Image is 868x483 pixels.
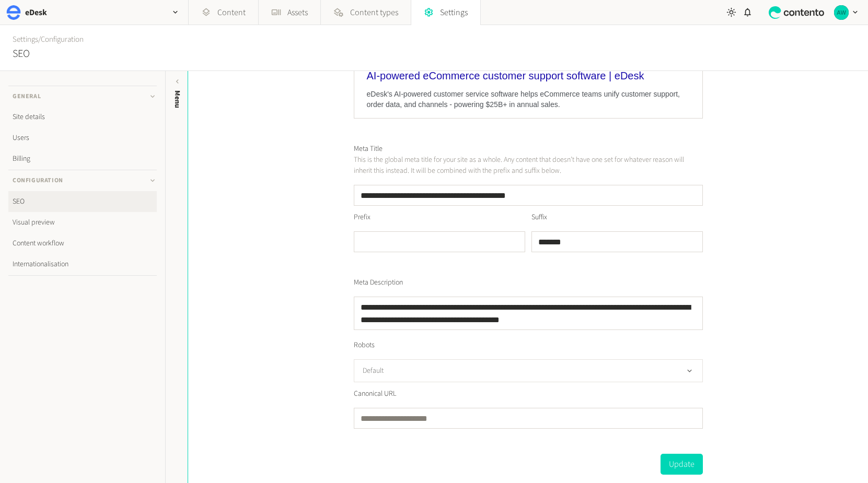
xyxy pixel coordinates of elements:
[354,212,371,223] label: Prefix
[13,92,41,101] span: General
[13,46,30,62] h2: SEO
[440,6,468,19] span: Settings
[354,277,403,288] label: Meta Description
[354,155,703,176] p: This is the global meta title for your site as a whole. Any content that doesn’t have one set for...
[531,212,547,223] label: Suffix
[8,107,157,127] a: Site details
[6,5,21,20] img: eDesk
[354,359,703,382] button: Default
[13,34,38,45] a: Settings
[661,454,703,475] button: Update
[8,191,157,212] a: SEO
[350,6,398,19] span: Content types
[354,144,383,155] label: Meta Title
[172,90,183,108] span: Menu
[8,212,157,233] a: Visual preview
[13,176,63,185] span: Configuration
[38,34,41,45] span: /
[354,388,397,399] label: Canonical URL
[8,254,157,275] a: Internationalisation
[8,127,157,148] a: Users
[354,340,375,350] label: Robots
[41,34,84,45] span: Configuration
[25,6,47,19] h2: eDesk
[367,89,690,110] div: eDesk's AI-powered customer service software helps eCommerce teams unify customer support, order ...
[834,5,849,20] img: Alan Wall
[8,148,157,169] a: Billing
[367,69,690,83] div: AI-powered eCommerce customer support software | eDesk
[8,233,157,254] a: Content workflow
